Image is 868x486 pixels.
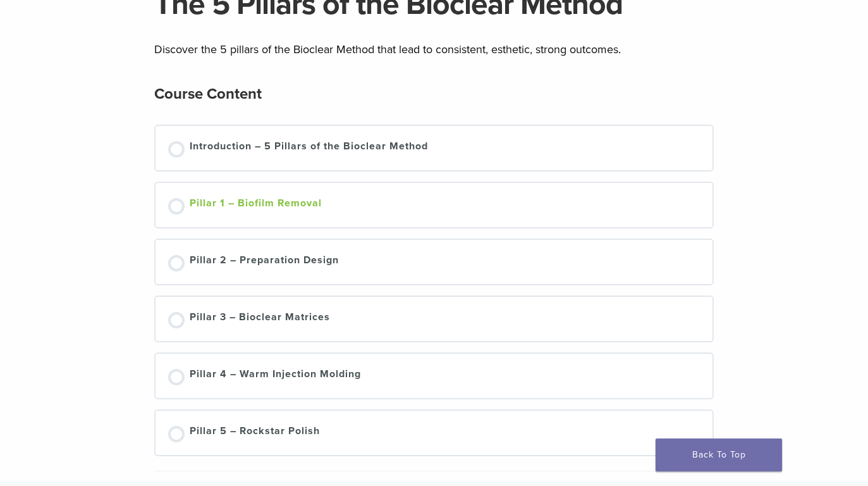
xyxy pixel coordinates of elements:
[190,423,320,442] div: Pillar 5 – Rockstar Polish
[656,439,782,471] a: Back To Top
[168,196,700,215] a: Pillar 1 – Biofilm Removal
[190,252,339,271] div: Pillar 2 – Preparation Design
[154,40,714,59] p: Discover the 5 pillars of the Bioclear Method that lead to consistent, esthetic, strong outcomes.
[190,196,322,215] div: Pillar 1 – Biofilm Removal
[168,252,700,271] a: Pillar 2 – Preparation Design
[190,139,428,158] div: Introduction – 5 Pillars of the Bioclear Method
[190,366,361,385] div: Pillar 4 – Warm Injection Molding
[168,423,700,442] a: Pillar 5 – Rockstar Polish
[168,309,700,328] a: Pillar 3 – Bioclear Matrices
[168,139,700,158] a: Introduction – 5 Pillars of the Bioclear Method
[154,79,262,109] h2: Course Content
[190,309,330,328] div: Pillar 3 – Bioclear Matrices
[168,366,700,385] a: Pillar 4 – Warm Injection Molding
